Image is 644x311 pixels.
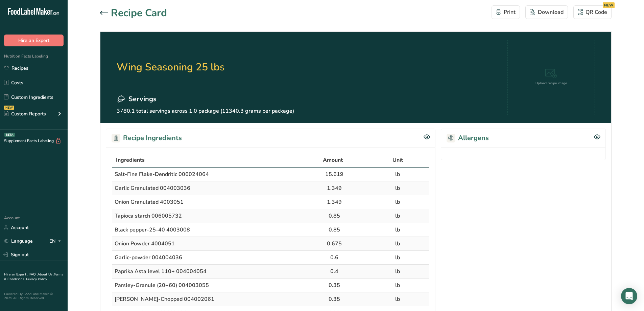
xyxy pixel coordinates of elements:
[112,133,182,143] h2: Recipe Ingredients
[303,251,366,265] td: 0.6
[115,171,209,178] span: Salt-Fine Flake-Dendritic 006024064
[621,288,637,304] div: Open Intercom Messenger
[573,5,612,19] button: QR Code NEW
[4,35,64,46] button: Hire an Expert
[578,8,607,16] div: QR Code
[38,272,54,277] a: About Us .
[111,5,167,21] h1: Recipe Card
[115,226,190,234] span: Black pepper-25-40 4003008
[366,251,429,265] td: lb
[366,195,429,209] td: lb
[29,272,38,277] a: FAQ .
[303,223,366,237] td: 0.85
[366,181,429,195] td: lb
[492,5,520,19] button: Print
[4,272,28,277] a: Hire an Expert .
[303,237,366,251] td: 0.675
[366,223,429,237] td: lb
[303,292,366,306] td: 0.35
[525,5,568,19] button: Download
[303,195,366,209] td: 1.349
[366,265,429,279] td: lb
[447,133,489,143] h2: Allergens
[303,209,366,223] td: 0.85
[366,279,429,292] td: lb
[366,209,429,223] td: lb
[26,277,47,282] a: Privacy Policy
[117,107,294,115] p: 3780.1 total servings across 1.0 package (11340.3 grams per package)
[603,2,615,8] div: NEW
[117,40,294,94] h2: Wing Seasoning 25 lbs
[115,254,182,261] span: Garlic-powder 004004036
[115,295,214,303] span: [PERSON_NAME]-Chopped 004002061
[496,8,516,16] div: Print
[115,240,175,247] span: Onion Powder 4004051
[116,156,145,164] span: Ingredients
[115,268,207,275] span: Paprika Asta level 110+ 004004054
[4,235,33,247] a: Language
[535,81,567,86] div: Upload recipe image
[115,212,182,220] span: Tapioca starch 006005732
[4,110,46,117] div: Custom Reports
[4,272,63,282] a: Terms & Conditions .
[303,279,366,292] td: 0.35
[49,237,64,245] div: EN
[323,156,343,164] span: Amount
[366,168,429,181] td: lb
[4,292,64,300] div: Powered By FoodLabelMaker © 2025 All Rights Reserved
[530,8,564,16] div: Download
[366,237,429,251] td: lb
[4,133,15,137] div: BETA
[115,198,184,206] span: Onion Granulated 4003051
[115,184,190,192] span: Garlic Granulated 004003036
[128,94,157,104] span: Servings
[392,156,403,164] span: Unit
[115,282,209,289] span: Parsley-Granule (20+60) 004003055
[4,106,14,110] div: NEW
[303,168,366,181] td: 15.619
[303,181,366,195] td: 1.349
[366,292,429,306] td: lb
[303,265,366,279] td: 0.4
